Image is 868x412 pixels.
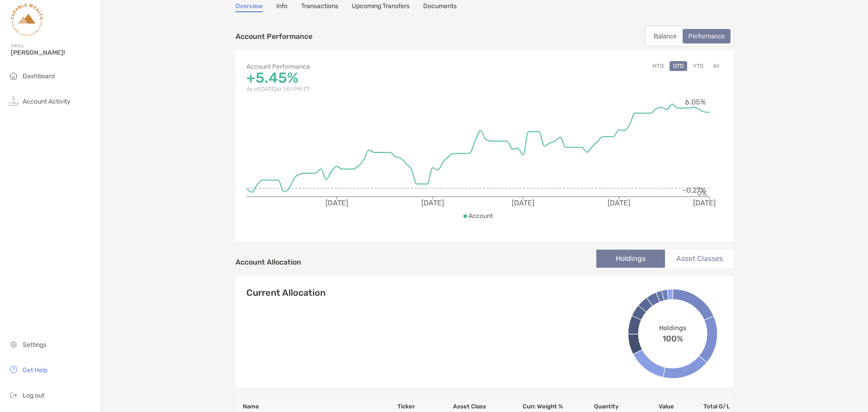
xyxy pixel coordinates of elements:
button: All [709,61,723,71]
li: Holdings [596,250,665,268]
p: +5.45% [246,72,485,84]
span: Dashboard [23,72,55,80]
span: Account Activity [23,98,71,105]
a: Documents [423,2,457,12]
tspan: 0% [697,189,707,198]
img: activity icon [8,95,19,106]
h4: Current Allocation [246,287,325,298]
tspan: [DATE] [608,199,630,207]
tspan: [DATE] [693,199,716,207]
button: MTD [649,61,667,71]
img: settings icon [8,339,19,350]
div: Balance [649,30,682,43]
img: logout icon [8,389,19,400]
span: Settings [23,341,47,349]
a: Upcoming Transfers [352,2,410,12]
div: Performance [684,30,730,43]
span: [PERSON_NAME]! [11,49,95,57]
img: household icon [8,70,19,81]
p: Account [468,210,493,222]
img: Zoe Logo [11,4,43,36]
p: Account Performance [246,61,485,72]
tspan: [DATE] [325,199,348,207]
p: As of [DATE] at 1:01 PM ET [246,84,485,95]
tspan: -0.27% [683,186,706,194]
a: Transactions [301,2,338,12]
span: Get Help [23,366,47,374]
h4: Account Allocation [236,258,301,266]
tspan: 6.05% [685,98,706,106]
img: get-help icon [8,364,19,375]
li: Asset Classes [665,250,734,268]
tspan: [DATE] [421,199,444,207]
button: QTD [670,61,687,71]
a: Info [276,2,288,12]
span: Log out [23,392,44,399]
span: Holdings [659,324,686,331]
a: Overview [236,2,263,12]
p: Account Performance [236,31,312,42]
div: segmented control [645,26,734,47]
span: 100% [662,331,683,343]
button: YTD [689,61,707,71]
tspan: [DATE] [512,199,534,207]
